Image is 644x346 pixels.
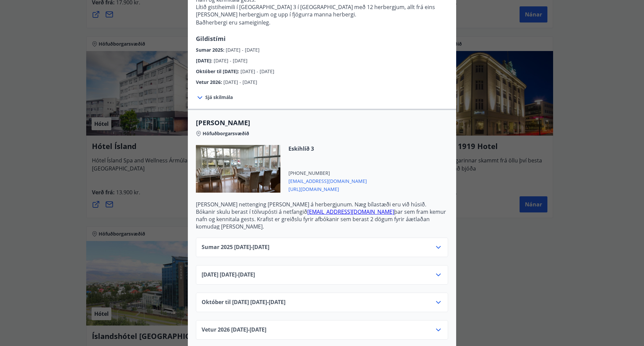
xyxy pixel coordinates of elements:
p: [PERSON_NAME] nettenging [PERSON_NAME] á herbergjunum. Næg bílastæði eru við húsið. [196,201,448,208]
a: [EMAIL_ADDRESS][DOMAIN_NAME] [307,208,394,215]
span: Sumar 2025 : [196,47,226,53]
span: Sumar 2025 [DATE] - [DATE] [202,243,269,251]
span: Vetur 2026 : [196,79,223,85]
span: [URL][DOMAIN_NAME] [288,185,367,193]
span: [PERSON_NAME] [196,118,448,128]
span: [DATE] - [DATE] [240,68,274,75]
span: Október til [DATE] : [196,68,240,75]
span: Höfuðborgarsvæðið [203,130,249,137]
span: Eskihlíð 3 [288,145,367,152]
span: [EMAIL_ADDRESS][DOMAIN_NAME] [288,177,367,185]
span: [PHONE_NUMBER] [288,170,367,177]
span: [DATE] : [196,57,214,64]
span: [DATE] - [DATE] [226,47,260,53]
span: Gildistími [196,35,226,43]
p: Lítið gistiheimili í [GEOGRAPHIC_DATA] 3 í [GEOGRAPHIC_DATA] með 12 herbergjum, allt frá eins [PE... [196,3,448,26]
p: Bókanir skulu berast í tölvupósti á netfangið þar sem fram kemur nafn og kennitala gests. Krafist... [196,208,448,230]
span: Sjá skilmála [205,94,233,101]
span: [DATE] - [DATE] [223,79,257,85]
span: [DATE] - [DATE] [214,57,248,64]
